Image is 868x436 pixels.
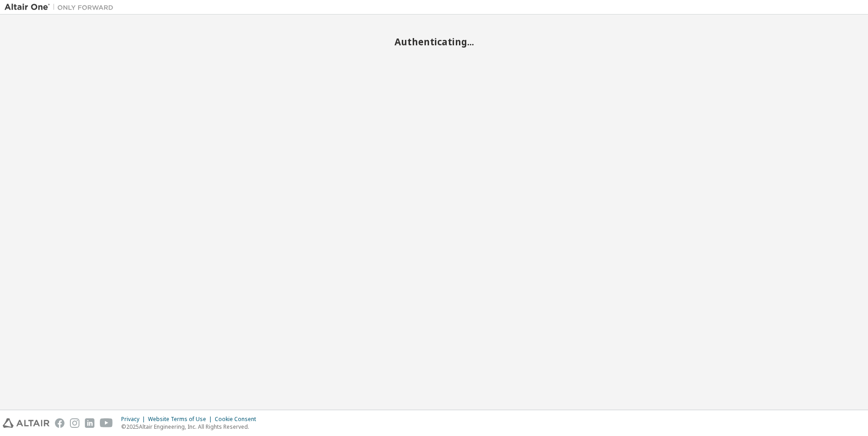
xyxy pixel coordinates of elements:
[3,418,49,428] img: altair_logo.svg
[5,3,118,12] img: Altair One
[70,418,79,428] img: instagram.svg
[100,418,113,428] img: youtube.svg
[121,423,261,431] p: © 2025 Altair Engineering, Inc. All Rights Reserved.
[215,416,261,423] div: Cookie Consent
[121,416,148,423] div: Privacy
[85,418,94,428] img: linkedin.svg
[5,36,863,48] h2: Authenticating...
[148,416,215,423] div: Website Terms of Use
[55,418,64,428] img: facebook.svg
